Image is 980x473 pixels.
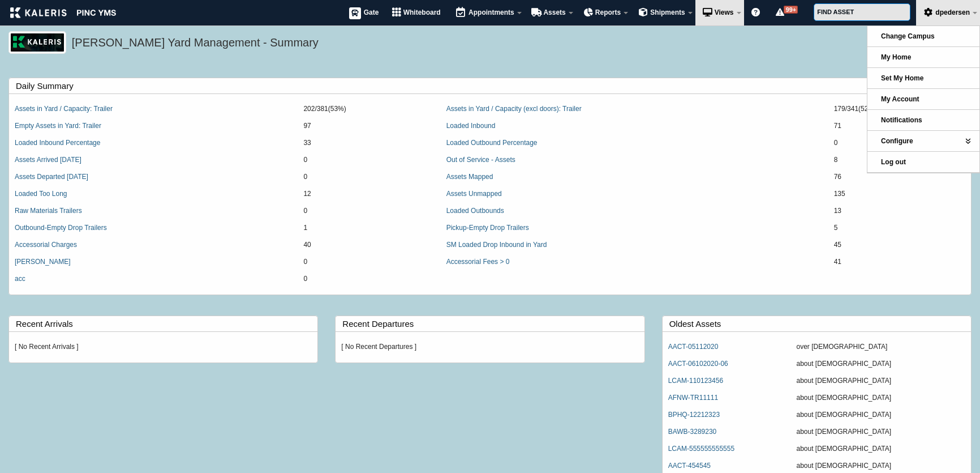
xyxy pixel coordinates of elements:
span: Log out [881,158,906,166]
td: 0 [298,152,440,169]
td: about [DEMOGRAPHIC_DATA] [791,356,971,373]
img: kaleris_pinc-9d9452ea2abe8761a8e09321c3823821456f7e8afc7303df8a03059e807e3f55.png [10,7,116,18]
a: Assets Mapped [446,173,493,181]
span: Notifications [881,116,922,124]
a: AACT-06102020-06 [668,360,728,368]
td: 0 [828,135,971,152]
a: Loaded Inbound [446,122,496,130]
a: SM Loaded Drop Inbound in Yard [446,241,547,249]
a: Raw Materials Trailers [15,207,82,215]
td: 0 [298,254,440,271]
td: 33 [298,135,440,152]
a: Out of Service - Assets [446,156,515,164]
td: 76 [828,169,971,186]
td: 71 [828,118,971,135]
label: Recent Departures [342,316,644,331]
span: 99+ [784,6,798,14]
a: Loaded Too Long [15,190,67,198]
a: LCAM-555555555555 [668,445,734,453]
td: 135 [828,186,971,203]
h5: [PERSON_NAME] Yard Management - Summary [72,35,966,54]
td: 8 [828,152,971,169]
span: Change Campus [881,32,935,40]
td: about [DEMOGRAPHIC_DATA] [791,407,971,424]
label: Oldest Assets [669,316,971,331]
a: Assets in Yard / Capacity (excl doors): Trailer [446,105,582,113]
input: FIND ASSET [814,3,910,21]
li: Configure [867,131,979,152]
td: about [DEMOGRAPHIC_DATA] [791,373,971,390]
a: Assets Departed [DATE] [15,173,88,181]
td: 0 [298,203,440,220]
td: 13 [828,203,971,220]
span: Gate [364,8,379,16]
a: Pickup-Empty Drop Trailers [446,224,529,232]
span: Set My Home [881,74,923,82]
a: AFNW-TR11111 [668,394,718,402]
a: [PERSON_NAME] [15,258,71,266]
td: about [DEMOGRAPHIC_DATA] [791,390,971,407]
span: My Account [881,95,919,103]
td: 0 [298,169,440,186]
a: Accessorial Charges [15,241,77,249]
td: 41 [828,254,971,271]
span: Whiteboard [403,8,441,16]
a: Loaded Inbound Percentage [15,139,100,147]
span: dpedersen [935,8,970,16]
a: Outbound-Empty Drop Trailers [15,224,107,232]
a: Loaded Outbound Percentage [446,139,538,147]
a: Assets Unmapped [446,190,502,198]
td: 12 [298,186,440,203]
a: acc [15,275,25,283]
td: 1 [298,220,440,237]
td: 0 [298,271,440,288]
img: logo_pnc-prd.png [8,31,66,54]
a: Assets in Yard / Capacity: Trailer [15,105,113,113]
span: Assets [543,8,565,16]
td: 45 [828,237,971,254]
td: 40 [298,237,440,254]
td: over [DEMOGRAPHIC_DATA] [791,339,971,356]
em: [ No Recent Arrivals ] [15,343,79,351]
a: Accessorial Fees > 0 [446,258,510,266]
a: Empty Assets in Yard: Trailer [15,122,101,130]
span: Views [715,8,734,16]
a: Assets Arrived [DATE] [15,156,81,164]
a: AACT-05112020 [668,343,719,351]
td: 202/381(53%) [298,101,440,118]
a: LCAM-110123456 [668,377,723,385]
td: 97 [298,118,440,135]
label: Recent Arrivals [16,316,317,331]
a: BPHQ-12212323 [668,411,720,419]
td: 179/341(52%) [828,101,971,118]
label: Daily Summary [16,78,971,93]
td: 5 [828,220,971,237]
span: Appointments [468,8,514,16]
a: AACT-454545 [668,462,711,470]
td: about [DEMOGRAPHIC_DATA] [791,441,971,458]
span: Configure [881,137,913,145]
span: Reports [595,8,621,16]
td: about [DEMOGRAPHIC_DATA] [791,424,971,441]
span: Shipments [650,8,685,16]
a: BAWB-3289230 [668,428,717,436]
a: Loaded Outbounds [446,207,504,215]
span: My Home [881,53,911,61]
em: [ No Recent Departures ] [341,343,416,351]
